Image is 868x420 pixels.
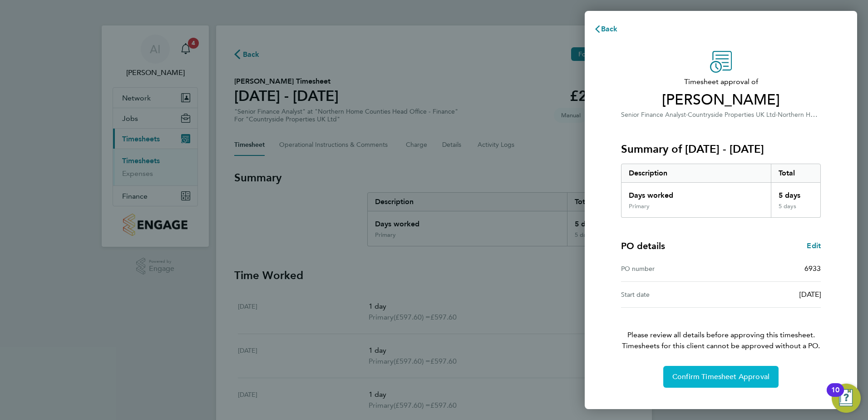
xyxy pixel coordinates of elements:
p: Please review all details before approving this timesheet. [610,308,832,351]
button: Confirm Timesheet Approval [663,366,779,388]
div: Start date [621,289,721,300]
h3: Summary of [DATE] - [DATE] [621,142,821,156]
div: Days worked [621,183,771,203]
button: Open Resource Center, 10 new notifications [832,384,861,413]
span: 6933 [804,264,821,273]
div: Primary [629,203,650,210]
span: · [686,111,688,119]
div: 5 days [771,183,821,203]
button: Back [585,20,627,38]
span: Back [601,25,618,33]
span: Confirm Timesheet Approval [672,372,769,381]
span: Timesheets for this client cannot be approved without a PO. [610,340,832,351]
div: Summary of 11 - 17 Aug 2025 [621,164,821,218]
span: [PERSON_NAME] [621,91,821,109]
div: 5 days [771,203,821,217]
h4: PO details [621,240,665,252]
div: Total [771,164,821,182]
span: Senior Finance Analyst [621,111,686,119]
span: Countryside Properties UK Ltd [688,111,776,119]
span: Edit [807,241,821,250]
span: · [776,111,778,119]
div: PO number [621,263,721,274]
a: Edit [807,240,821,251]
div: 10 [831,390,839,402]
div: Description [621,164,771,182]
span: Timesheet approval of [621,76,821,87]
div: [DATE] [721,289,821,300]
